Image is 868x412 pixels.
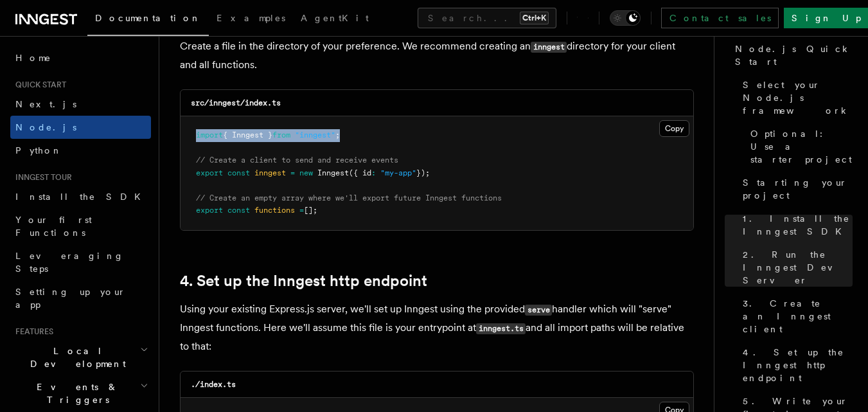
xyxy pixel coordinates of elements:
[180,300,694,355] p: Using your existing Express.js server, we'll set up Inngest using the provided handler which will...
[531,42,567,53] code: inngest
[15,122,76,132] span: Node.js
[743,78,853,117] span: Select your Node.js framework
[10,375,151,411] button: Events & Triggers
[15,251,124,274] span: Leveraging Steps
[10,93,151,116] a: Next.js
[180,272,427,290] a: 4. Set up the Inngest http endpoint
[209,4,293,35] a: Examples
[349,168,371,177] span: ({ id
[180,37,694,74] p: Create a file in the directory of your preference. We recommend creating an directory for your cl...
[416,168,430,177] span: });
[750,127,853,166] span: Optional: Use a starter project
[10,381,140,406] span: Events & Triggers
[738,341,853,390] a: 4. Set up the Inngest http endpoint
[227,168,250,177] span: const
[15,145,62,156] span: Python
[299,168,313,177] span: new
[743,297,853,336] span: 3. Create an Inngest client
[380,168,416,177] span: "my-app"
[10,139,151,162] a: Python
[10,208,151,244] a: Your first Functions
[191,98,281,107] code: src/inngest/index.ts
[290,168,295,177] span: =
[10,339,151,375] button: Local Development
[15,99,76,109] span: Next.js
[738,207,853,243] a: 1. Install the Inngest SDK
[317,168,349,177] span: Inngest
[10,244,151,280] a: Leveraging Steps
[743,212,853,238] span: 1. Install the Inngest SDK
[738,171,853,207] a: Starting your project
[738,243,853,292] a: 2. Run the Inngest Dev Server
[335,130,340,139] span: ;
[745,122,853,171] a: Optional: Use a starter project
[735,42,853,68] span: Node.js Quick Start
[10,80,66,90] span: Quick start
[10,116,151,139] a: Node.js
[196,193,502,202] span: // Create an empty array where we'll export future Inngest functions
[15,192,148,202] span: Install the SDK
[738,292,853,341] a: 3. Create an Inngest client
[610,10,641,26] button: Toggle dark mode
[293,4,376,35] a: AgentKit
[520,12,549,24] kbd: Ctrl+K
[196,168,223,177] span: export
[10,345,140,370] span: Local Development
[304,206,317,215] span: [];
[95,13,201,23] span: Documentation
[15,287,126,310] span: Setting up your app
[659,120,689,137] button: Copy
[476,323,526,334] code: inngest.ts
[743,248,853,287] span: 2. Run the Inngest Dev Server
[10,46,151,69] a: Home
[295,130,335,139] span: "inngest"
[15,51,51,64] span: Home
[10,280,151,316] a: Setting up your app
[254,206,295,215] span: functions
[299,206,304,215] span: =
[254,168,286,177] span: inngest
[87,4,209,36] a: Documentation
[196,156,398,165] span: // Create a client to send and receive events
[227,206,250,215] span: const
[272,130,290,139] span: from
[525,305,552,316] code: serve
[196,130,223,139] span: import
[10,172,72,183] span: Inngest tour
[743,176,853,202] span: Starting your project
[738,73,853,122] a: Select your Node.js framework
[371,168,376,177] span: :
[301,13,369,23] span: AgentKit
[418,8,556,28] button: Search...Ctrl+K
[196,206,223,215] span: export
[15,215,92,238] span: Your first Functions
[730,37,853,73] a: Node.js Quick Start
[191,380,236,389] code: ./index.ts
[217,13,285,23] span: Examples
[223,130,272,139] span: { Inngest }
[10,327,53,337] span: Features
[743,346,853,384] span: 4. Set up the Inngest http endpoint
[661,8,779,28] a: Contact sales
[10,185,151,208] a: Install the SDK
